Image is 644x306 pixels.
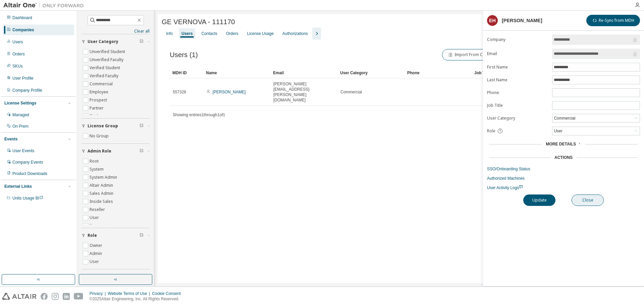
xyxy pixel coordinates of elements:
[90,104,105,112] label: Partner
[12,27,34,33] div: Companies
[12,63,23,69] div: SKUs
[90,206,106,214] label: Reseller
[4,184,32,189] div: External Links
[12,112,29,118] div: Managed
[52,293,59,300] img: instagram.svg
[140,123,144,129] span: Clear filter
[82,34,150,49] button: User Category
[12,15,32,20] div: Dashboard
[82,228,150,243] button: Role
[90,173,118,181] label: System Admin
[90,157,100,165] label: Root
[90,291,108,296] div: Privacy
[487,15,498,26] div: EH
[12,148,34,154] div: User Events
[2,293,37,300] img: altair_logo.svg
[546,142,576,146] span: More Details
[170,51,198,59] span: Users (1)
[74,293,84,300] img: youtube.svg
[12,124,29,129] div: On Prem
[273,81,334,103] span: [PERSON_NAME][EMAIL_ADDRESS][PERSON_NAME][DOMAIN_NAME]
[12,76,34,81] div: User Profile
[88,123,118,129] span: License Group
[173,113,225,117] span: Showing entries 1 through 1 of 1
[88,148,111,154] span: Admin Role
[90,181,114,189] label: Altair Admin
[90,198,114,206] label: Inside Sales
[152,291,184,296] div: Cookie Consent
[474,68,536,78] div: Job Title
[12,171,47,176] div: Product Downloads
[172,68,201,78] div: MDH ID
[247,31,273,36] div: License Usage
[572,194,604,206] button: Close
[90,64,121,72] label: Verified Student
[3,2,87,9] img: Altair One
[90,112,99,120] label: Trial
[162,18,235,26] span: GE VERNOVA - 111170
[140,148,144,154] span: Clear filter
[12,160,43,165] div: Company Events
[166,31,173,36] div: Info
[90,189,115,198] label: Sales Admin
[90,72,120,80] label: Verified Faculty
[12,88,42,93] div: Company Profile
[181,31,193,36] div: Users
[82,29,150,34] a: Clear all
[4,100,36,106] div: License Settings
[487,51,548,56] label: Email
[273,68,335,78] div: Email
[108,291,152,296] div: Website Terms of Use
[140,233,144,238] span: Clear filter
[82,144,150,159] button: Admin Role
[90,258,100,266] label: User
[487,185,523,190] span: User Activity Logs
[552,127,640,135] div: User
[88,233,97,238] span: Role
[586,15,640,26] button: Re-Sync from MDH
[12,51,25,57] div: Orders
[442,49,493,60] button: Import From CSV
[554,155,573,160] div: Actions
[12,39,23,45] div: Users
[12,196,43,201] span: Units Usage BI
[206,68,268,78] div: Name
[340,89,362,95] span: Commercial
[90,214,100,222] label: User
[487,90,548,95] label: Phone
[41,293,48,300] img: facebook.svg
[90,132,110,140] label: No Group
[552,114,640,122] div: Commercial
[487,37,548,42] label: Company
[82,269,150,284] button: Status
[82,119,150,133] button: License Group
[90,242,104,250] label: Owner
[487,176,640,181] a: Authorized Machines
[90,48,126,56] label: Unverified Student
[90,165,105,173] label: System
[90,96,108,104] label: Prospect
[90,296,185,302] p: © 2025 Altair Engineering, Inc. All Rights Reserved.
[90,222,107,230] label: Support
[282,31,308,36] div: Authorizations
[340,68,402,78] div: User Category
[487,64,548,70] label: First Name
[88,39,118,44] span: User Category
[90,80,114,88] label: Commercial
[553,115,576,122] div: Commercial
[553,127,563,135] div: User
[90,56,125,64] label: Unverified Faculty
[487,128,495,134] span: Role
[407,68,469,78] div: Phone
[173,89,186,95] span: 557328
[487,116,548,121] label: User Category
[213,90,246,94] a: [PERSON_NAME]
[487,77,548,83] label: Last Name
[226,31,238,36] div: Orders
[502,18,542,23] div: [PERSON_NAME]
[140,39,144,44] span: Clear filter
[90,250,103,258] label: Admin
[487,103,548,108] label: Job Title
[201,31,217,36] div: Contacts
[523,194,555,206] button: Update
